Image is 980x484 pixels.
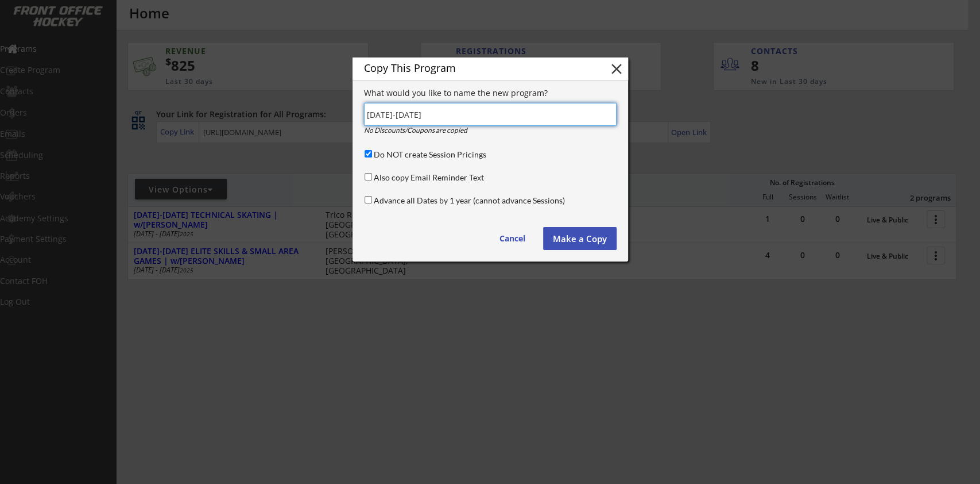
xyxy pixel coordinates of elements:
[608,60,625,78] button: close
[364,127,533,134] div: No Discounts/Coupons are copied
[488,227,537,250] button: Cancel
[374,172,484,182] label: Also copy Email Reminder Text
[374,195,565,205] label: Advance all Dates by 1 year (cannot advance Sessions)
[374,149,486,159] label: Do NOT create Session Pricings
[364,89,617,97] div: What would you like to name the new program?
[364,63,590,73] div: Copy This Program
[543,227,617,250] button: Make a Copy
